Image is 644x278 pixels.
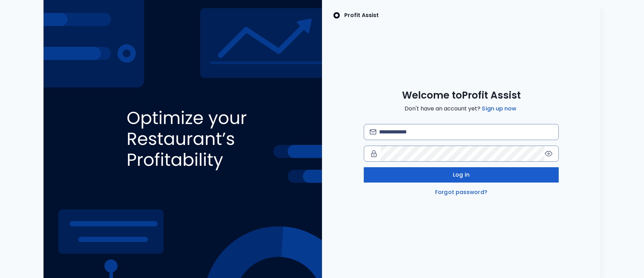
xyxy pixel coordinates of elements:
span: Don't have an account yet? [405,105,518,113]
a: Forgot password? [434,188,489,196]
p: Profit Assist [344,11,379,20]
a: Sign up now [480,105,518,113]
img: SpotOn Logo [333,11,340,20]
img: email [370,129,376,134]
span: Welcome to Profit Assist [402,89,521,102]
button: Log in [364,167,559,183]
span: Log in [453,171,470,179]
